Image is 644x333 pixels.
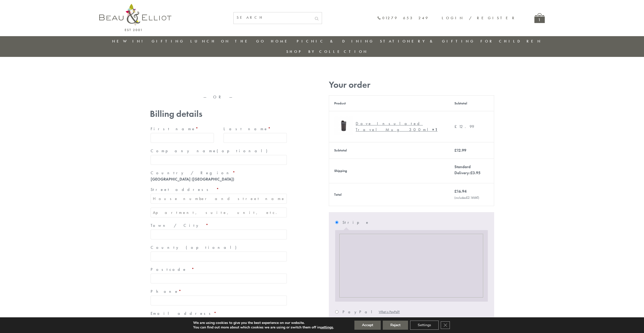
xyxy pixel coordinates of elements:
[151,169,287,177] label: Country / Region
[379,305,400,319] a: What is PayPal?
[151,221,287,230] label: Town / City
[151,309,287,318] label: Email address
[186,245,239,250] span: (optional)
[151,176,234,182] strong: [GEOGRAPHIC_DATA] ([GEOGRAPHIC_DATA])
[286,49,368,54] a: Shop by collection
[150,95,288,99] p: — OR —
[454,195,479,200] small: (includes VAT)
[470,170,473,175] span: £
[410,321,439,330] button: Settings
[193,321,334,325] p: We are using cookies to give you the best experience on our website.
[151,208,287,217] input: Apartment, suite, unit, etc. (optional)
[151,125,214,133] label: First name
[297,39,374,44] a: Picnic & Dining
[152,39,185,44] a: Gifting
[454,164,480,175] label: Standard Delivery:
[150,109,288,119] h3: Billing details
[190,39,265,44] a: Lunch On The Go
[271,39,291,44] a: Home
[356,121,440,133] div: Dove Insulated Travel Mug 300ml
[193,325,334,330] p: You can find out more about which cookies we are using or switch them off in .
[151,287,287,296] label: Phone
[217,148,270,153] span: (optional)
[329,95,449,111] th: Product
[442,15,517,20] a: Login / Register
[334,116,353,135] img: Dove Grande Travel Mug 450ml
[99,4,171,31] img: logo
[454,189,457,194] span: £
[334,116,444,137] a: Dove Grande Travel Mug 450ml Dove Insulated Travel Mug 300ml× 1
[454,148,457,153] span: £
[466,195,474,200] span: 2.16
[480,39,542,44] a: For Children
[320,325,333,330] button: settings
[224,125,287,133] label: Last name
[383,321,408,330] button: Reject
[342,235,481,295] iframe: Secure payment input frame
[470,170,480,175] bdi: 3.95
[441,321,450,329] button: Close GDPR Cookie Banner
[454,148,466,153] bdi: 12.99
[151,265,287,274] label: Postcode
[534,13,545,23] a: 1
[151,194,287,204] input: House number and street name
[432,127,437,132] strong: × 1
[151,147,287,155] label: Company name
[354,321,381,330] button: Accept
[329,142,449,159] th: Subtotal
[329,183,449,206] th: Total
[149,78,289,90] iframe: Secure express checkout frame
[329,159,449,183] th: Shipping
[454,189,467,194] bdi: 16.94
[112,39,146,44] a: New in!
[329,80,494,90] h3: Your order
[454,124,459,129] span: £
[343,305,400,319] label: PayPal
[343,218,488,227] label: Stripe
[234,12,312,23] input: SEARCH
[454,124,474,129] bdi: 12.99
[449,95,494,111] th: Subtotal
[380,39,475,44] a: Stationery & Gifting
[151,186,287,194] label: Street address
[466,195,468,200] span: £
[151,243,287,252] label: County
[377,16,429,20] a: 01279 653 249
